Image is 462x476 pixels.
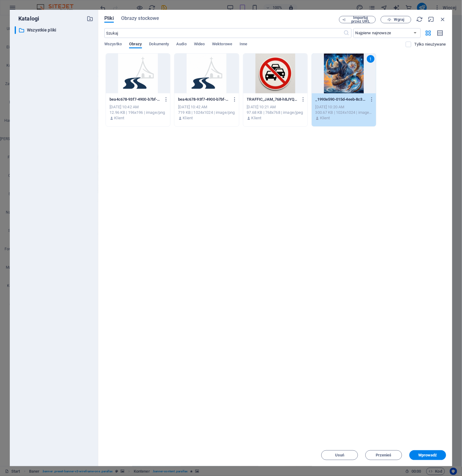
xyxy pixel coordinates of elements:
i: Stwórz nowy folder [87,15,93,22]
p: TRAFFIC_JAM_768-h8JYQyBYFoAqBsTyZlU7cw.jpg [247,97,298,102]
div: [DATE] 10:42 AM [178,104,235,110]
span: Usuń [335,453,344,457]
p: Wszystkie pliki [27,27,82,34]
button: Przenieś [365,450,402,460]
p: Klient [320,115,330,121]
div: 719 KB | 1024x1024 | image/png [178,110,235,115]
p: _1993e590-015d-4eeb-8c31-8475c9024b27-DOBayzmJO8MfQjEBM0Gv5A.jpg [315,97,367,102]
p: Katalogi [15,15,39,23]
div: 12.96 KB | 196x196 | image/png [110,110,166,115]
div: [DATE] 10:21 AM [247,104,304,110]
div: [DATE] 10:20 AM [315,104,372,110]
span: Dokumenty [149,40,169,49]
span: Wektorowe [212,40,232,49]
i: Minimalizuj [428,16,434,23]
p: bea4c678-93f7-4900-b7bf-b0a2d8975d4d-TzkwqfsaXkU0YJ3kjtonSw-zcqiLftK-7JWLTQ8xfsE-A.png [110,97,161,102]
p: Wyświetla tylko pliki, które nie są używane w serwisie. Pliki dodane podczas tej sesji mogą być n... [414,42,446,47]
span: Obrazy [129,40,142,49]
i: Zamknij [439,16,446,23]
p: Klient [251,115,262,121]
div: 300.67 KB | 1024x1024 | image/jpeg [315,110,372,115]
span: Pliki [104,15,114,22]
p: Klient [114,115,124,121]
span: Wprowadź [418,453,437,457]
button: Wprowadź [409,450,446,460]
span: Wgraj [394,18,404,21]
span: Importuj przez URL [348,16,373,23]
button: Importuj przez URL [339,16,376,23]
div: ​ [15,26,16,34]
div: [DATE] 10:42 AM [110,104,166,110]
input: Szukaj [104,28,343,38]
span: Wszystko [104,40,122,49]
span: Obrazy stockowe [121,15,159,22]
span: Przenieś [376,453,392,457]
button: Usuń [321,450,358,460]
button: Wgraj [381,16,411,23]
span: Inne [240,40,247,49]
p: Klient [183,115,193,121]
span: Audio [176,40,186,49]
div: 1 [367,55,374,63]
p: bea4c678-93f7-4900-b7bf-b0a2d8975d4d-TzkwqfsaXkU0YJ3kjtonSw.png [178,97,229,102]
i: Przeładuj [416,16,423,23]
span: Wideo [194,40,205,49]
div: 97.68 KB | 768x768 | image/jpeg [247,110,304,115]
